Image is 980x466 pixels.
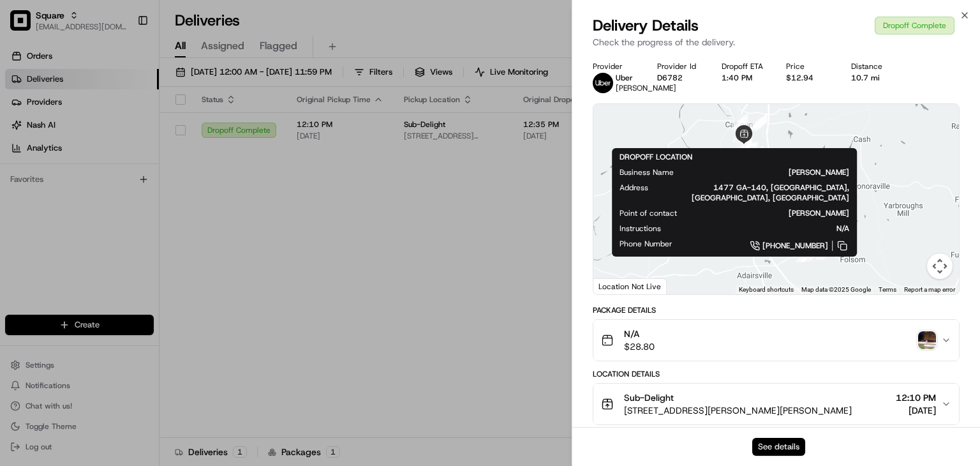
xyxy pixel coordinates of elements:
[624,327,655,340] span: N/A
[896,404,936,417] span: [DATE]
[13,51,232,71] p: Welcome 👋
[739,285,794,294] button: Keyboard shortcuts
[657,73,683,83] button: D6782
[90,216,154,226] a: Powered byPylon
[26,185,98,198] span: Knowledge Base
[736,138,750,152] div: 15
[593,36,960,49] p: Check the progress of the delivery.
[593,384,959,425] button: Sub-Delight[STREET_ADDRESS][PERSON_NAME][PERSON_NAME]12:10 PM[DATE]
[624,391,674,404] span: Sub-Delight
[744,142,758,156] div: 8
[127,216,154,226] span: Pylon
[593,278,667,294] div: Location Not Live
[620,239,672,249] span: Phone Number
[904,286,955,293] a: Report a map error
[620,152,692,162] span: DROPOFF LOCATION
[681,223,849,234] span: N/A
[593,73,613,93] img: uber-new-logo.jpeg
[851,73,895,83] div: 10.7 mi
[593,15,699,36] span: Delivery Details
[734,114,748,128] div: 4
[121,185,205,198] span: API Documentation
[697,208,849,218] span: [PERSON_NAME]
[8,180,103,203] a: 📗Knowledge Base
[722,61,766,71] div: Dropoff ETA
[844,186,858,200] div: 35
[918,331,936,349] img: photo_proof_of_delivery image
[13,13,38,38] img: Nash
[108,186,118,197] div: 💻
[217,126,232,141] button: Start new chat
[593,320,959,361] button: N/A$28.80photo_proof_of_delivery image
[732,116,746,130] div: 5
[762,241,828,251] span: [PHONE_NUMBER]
[657,61,701,71] div: Provider Id
[597,278,639,294] img: Google
[33,82,211,96] input: Clear
[750,117,764,131] div: 3
[620,183,648,193] span: Address
[620,208,677,218] span: Point of contact
[738,138,752,152] div: 18
[737,138,751,152] div: 17
[593,305,960,315] div: Package Details
[43,135,161,145] div: We're available if you need us!
[616,83,676,93] span: [PERSON_NAME]
[597,278,639,294] a: Open this area in Google Maps (opens a new window)
[733,128,747,142] div: 6
[593,61,637,71] div: Provider
[786,73,830,83] div: $12.94
[754,114,768,128] div: 2
[669,183,849,203] span: 1477 GA-140, [GEOGRAPHIC_DATA], [GEOGRAPHIC_DATA], [GEOGRAPHIC_DATA]
[13,186,23,197] div: 📗
[742,143,756,157] div: 9
[722,73,766,83] div: 1:40 PM
[616,73,633,83] span: Uber
[693,239,849,253] a: [PHONE_NUMBER]
[753,114,767,128] div: 1
[801,286,871,293] span: Map data ©2025 Google
[103,180,210,203] a: 💻API Documentation
[620,223,661,234] span: Instructions
[624,340,655,353] span: $28.80
[851,61,895,71] div: Distance
[734,139,748,153] div: 13
[624,404,852,417] span: [STREET_ADDRESS][PERSON_NAME][PERSON_NAME]
[750,146,764,160] div: 20
[752,438,805,456] button: See details
[620,167,674,177] span: Business Name
[879,286,896,293] a: Terms (opens in new tab)
[43,122,209,135] div: Start new chat
[786,61,830,71] div: Price
[593,369,960,379] div: Location Details
[896,391,936,404] span: 12:10 PM
[13,122,36,145] img: 1736555255976-a54dd68f-1ca7-489b-9aae-adbdc363a1c4
[694,167,849,177] span: [PERSON_NAME]
[927,253,953,279] button: Map camera controls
